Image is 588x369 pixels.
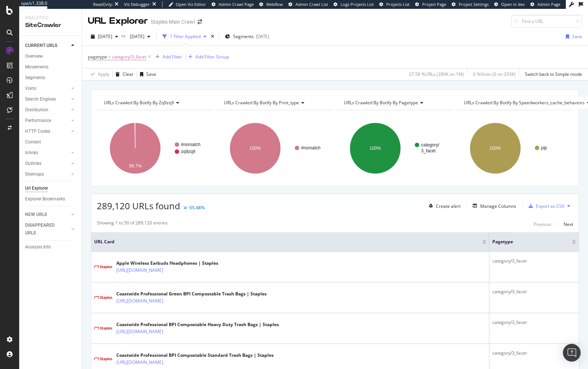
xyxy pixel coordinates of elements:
[25,128,69,135] a: HTTP Codes
[25,15,76,21] div: Analytics
[259,1,283,7] a: Webflow
[379,1,410,7] a: Projects List
[492,319,576,326] div: category/3_facet
[459,1,489,7] span: Project Settings
[25,21,76,30] div: SiteCrawler
[250,146,261,151] text: 100%
[415,1,446,7] a: Project Page
[224,99,299,106] span: URLs Crawled By Botify By print_type
[25,128,50,135] div: HTTP Codes
[181,149,195,154] text: zq9zq9
[25,117,51,125] div: Performance
[452,1,489,7] a: Project Settings
[116,267,163,274] a: [URL][DOMAIN_NAME]
[233,33,254,40] span: Segments
[25,74,76,82] a: Segments
[341,1,374,7] span: Logs Projects List
[116,321,279,328] div: Coastwide Professional BPI Compostable Heavy Duty Trash Bags | Staples
[25,95,69,103] a: Search Engines
[97,200,180,212] span: 289,120 URLs found
[116,359,163,366] a: [URL][DOMAIN_NAME]
[25,85,36,92] div: Visits
[25,160,69,167] a: Outlinks
[25,149,38,157] div: Inlinks
[217,116,333,180] svg: A chart.
[480,203,516,209] div: Manage Columns
[195,54,229,60] div: Add Filter Group
[25,149,69,157] a: Inlinks
[116,260,218,267] div: Apple Wireless Earbuds Headphones | Staples
[209,33,216,40] div: times
[342,97,447,109] h4: URLs Crawled By Botify By pagetype
[188,204,205,211] div: -55.48%
[94,358,113,361] img: main image
[112,52,146,62] span: category/3_facet
[102,97,206,109] h4: URLs Crawled By Botify By zq9zq9
[541,145,547,150] text: plp
[534,221,551,227] div: Previous
[564,220,573,228] button: Next
[129,163,141,169] text: 99.7%
[222,31,272,43] button: Segments[DATE]
[127,33,144,40] span: 2025 Jan. 18th
[563,31,582,43] button: Save
[25,170,44,178] div: Sitemaps
[464,99,585,106] span: URLs Crawled By Botify By speedworkers_cache_behaviors
[25,211,47,219] div: NEW URLS
[25,160,41,167] div: Outlinks
[123,71,134,77] div: Clear
[25,211,69,219] a: NEW URLS
[116,291,267,297] div: Coastwide Professional Green BPI Compostable Trash Bags | Staples
[94,327,113,330] img: main image
[88,31,121,43] button: [DATE]
[526,200,564,212] button: Export as CSV
[422,1,446,7] span: Project Page
[94,296,113,299] img: main image
[25,63,48,71] div: Movements
[25,221,69,237] a: DISAPPEARED URLS
[473,71,516,77] div: 0 % Visits ( 0 on 293K )
[572,33,582,40] div: Save
[113,68,134,80] button: Clear
[25,117,69,125] a: Performance
[492,350,576,356] div: category/3_facet
[492,238,561,245] span: pagetype
[25,106,48,114] div: Distribution
[198,19,202,24] div: arrow-right-arrow-left
[501,1,525,7] span: Open in dev
[108,54,111,60] span: =
[25,221,62,237] div: DISAPPEARED URLS
[88,68,109,80] button: Apply
[295,1,328,7] span: Admin Crawl List
[490,146,501,151] text: 100%
[116,297,163,305] a: [URL][DOMAIN_NAME]
[25,138,41,146] div: Content
[163,54,182,60] div: Add Filter
[168,1,206,7] a: Open Viz Editor
[97,116,213,180] div: A chart.
[25,195,65,203] div: Explorer Bookmarks
[530,1,560,7] a: Admin Page
[88,15,148,27] div: URL Explorer
[522,68,582,80] button: Switch back to Simple mode
[222,97,327,109] h4: URLs Crawled By Botify By print_type
[94,265,113,269] img: main image
[25,53,76,60] a: Overview
[93,1,113,7] div: ReadOnly:
[457,116,573,180] svg: A chart.
[536,203,564,209] div: Export as CSV
[564,221,573,227] div: Next
[116,352,274,359] div: Coastwide Professional BPI Compostable Standard Trash Bags | Staples
[492,288,576,295] div: category/3_facet
[185,53,229,61] button: Add Filter Group
[25,195,76,203] a: Explorer Bookmarks
[25,106,69,114] a: Distribution
[525,71,582,77] div: Switch back to Simple mode
[266,1,283,7] span: Webflow
[170,33,201,40] div: 1 Filter Applied
[25,53,43,60] div: Overview
[436,203,461,209] div: Create alert
[534,220,551,228] button: Previous
[288,1,328,7] a: Admin Crawl List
